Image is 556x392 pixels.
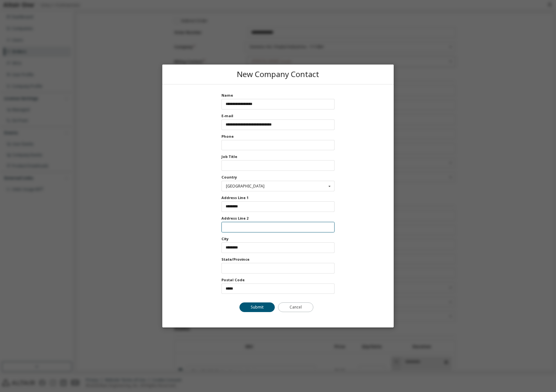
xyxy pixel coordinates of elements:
label: Name [221,93,335,98]
button: Cancel [278,302,313,312]
input: Name [221,99,335,109]
label: Job Title [221,154,335,159]
label: City [221,236,335,241]
input: Postal Code [221,283,335,294]
label: E-mail [221,113,335,118]
label: Country [221,175,335,180]
label: Address Line 1 [221,195,335,200]
div: [GEOGRAPHIC_DATA] [226,184,327,188]
div: Country [221,181,335,191]
input: Address Line 2 [221,222,335,232]
input: Phone [221,140,335,150]
div: New Company Contact [162,65,394,84]
button: Submit [239,302,275,312]
input: E-mail [221,119,335,130]
input: State/Province [221,263,335,274]
label: Postal Code [221,277,335,282]
input: Address Line 1 [221,201,335,212]
label: Phone [221,134,335,139]
label: Address Line 2 [221,216,335,221]
label: State/Province [221,257,335,262]
input: Job Title [221,160,335,171]
input: City [221,242,335,253]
